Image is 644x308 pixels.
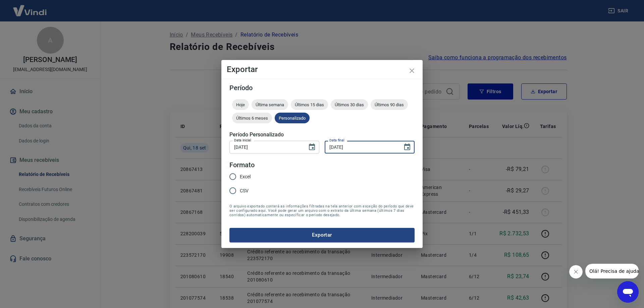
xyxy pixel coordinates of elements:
span: Última semana [252,102,288,107]
span: Olá! Precisa de ajuda? [4,5,56,10]
span: CSV [240,187,249,194]
span: Últimos 30 dias [331,102,368,107]
div: Personalizado [275,113,310,123]
input: DD/MM/YYYY [325,141,398,153]
div: Últimos 30 dias [331,99,368,110]
div: Últimos 15 dias [291,99,328,110]
div: Últimos 6 meses [232,113,272,123]
label: Data inicial [234,138,251,143]
button: close [404,63,420,79]
button: Exportar [229,228,415,242]
iframe: Fechar mensagem [569,265,583,279]
legend: Formato [229,160,255,170]
span: Últimos 90 dias [371,102,408,107]
h5: Período [229,84,415,91]
iframe: Botão para abrir a janela de mensagens [617,281,639,303]
button: Choose date, selected date is 18 de set de 0202 [400,140,414,154]
h4: Exportar [227,65,417,73]
span: Últimos 15 dias [291,102,328,107]
h5: Período Personalizado [229,131,415,138]
span: Personalizado [275,116,310,121]
label: Data final [329,138,344,143]
div: Última semana [252,99,288,110]
span: Últimos 6 meses [232,116,272,121]
span: Excel [240,173,251,180]
span: Hoje [232,102,249,107]
input: DD/MM/YYYY [229,141,303,153]
div: Hoje [232,99,249,110]
iframe: Mensagem da empresa [585,264,639,279]
span: O arquivo exportado conterá as informações filtradas na tela anterior com exceção do período que ... [229,204,415,217]
div: Últimos 90 dias [371,99,408,110]
button: Choose date, selected date is 11 de set de 2025 [305,140,319,154]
